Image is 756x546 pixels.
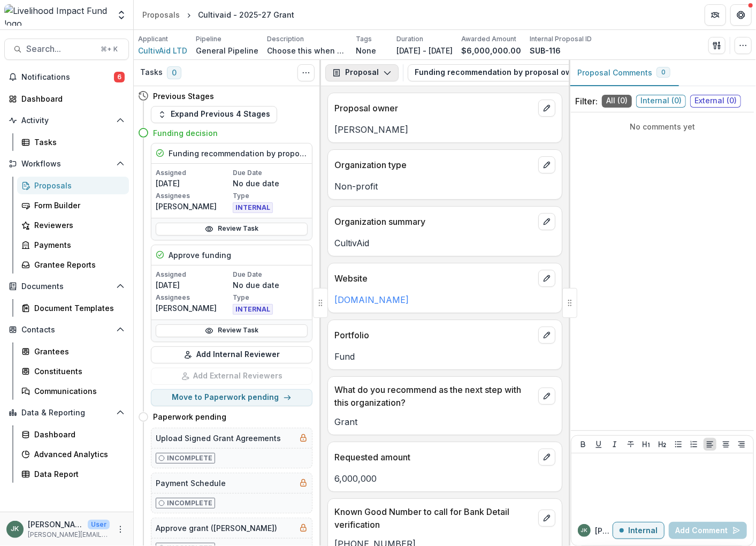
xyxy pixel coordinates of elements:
[735,438,748,451] button: Align Right
[396,45,453,56] p: [DATE] - [DATE]
[334,102,534,115] p: Proposal owner
[705,4,726,26] button: Partners
[156,302,231,314] p: [PERSON_NAME]
[4,404,129,421] button: Open Data & Reporting
[730,4,752,26] button: Get Help
[334,415,555,428] p: Grant
[538,327,555,344] button: edit
[334,472,555,485] p: 6,000,000
[151,389,312,406] button: Move to Paperwork pending
[156,168,231,178] p: Assigned
[34,346,120,357] div: Grantees
[34,200,120,211] div: Form Builder
[17,133,129,151] a: Tasks
[196,45,258,56] p: General Pipeline
[34,429,120,440] div: Dashboard
[156,270,231,279] p: Assigned
[21,325,112,335] span: Contacts
[672,438,685,451] button: Bullet List
[334,180,555,193] p: Non-profit
[624,438,637,451] button: Strike
[34,180,120,191] div: Proposals
[267,45,347,56] p: Choose this when adding a new proposal to the first stage of a pipeline.
[21,160,112,169] span: Workflows
[34,219,120,231] div: Reviewers
[17,362,129,380] a: Constituents
[156,201,231,212] p: [PERSON_NAME]
[538,388,555,405] button: edit
[153,127,218,139] h4: Funding decision
[17,299,129,317] a: Document Templates
[167,66,181,79] span: 0
[575,95,598,108] p: Filter:
[17,177,129,194] a: Proposals
[4,90,129,108] a: Dashboard
[140,68,163,77] h3: Tasks
[156,477,226,489] h5: Payment Schedule
[334,329,534,342] p: Portfolio
[334,158,534,171] p: Organization type
[156,279,231,291] p: [DATE]
[26,44,94,54] span: Search...
[356,34,372,44] p: Tags
[334,383,534,409] p: What do you recommend as the next step with this organization?
[297,64,315,81] button: Toggle View Cancelled Tasks
[233,293,308,302] p: Type
[21,116,112,125] span: Activity
[334,215,534,228] p: Organization summary
[656,438,669,451] button: Heading 2
[196,34,222,44] p: Pipeline
[461,34,516,44] p: Awarded Amount
[21,408,112,418] span: Data & Reporting
[334,123,555,136] p: [PERSON_NAME]
[4,278,129,295] button: Open Documents
[595,525,613,536] p: [PERSON_NAME]
[138,34,168,44] p: Applicant
[167,453,212,463] p: Incomplete
[34,366,120,377] div: Constituents
[98,43,120,55] div: ⌘ + K
[690,95,741,108] span: External ( 0 )
[138,7,299,22] nav: breadcrumb
[151,106,277,123] button: Expand Previous 4 Stages
[396,34,423,44] p: Duration
[4,4,110,26] img: Livelihood Impact Fund logo
[325,64,399,81] button: Proposal
[233,279,308,291] p: No due date
[530,34,592,44] p: Internal Proposal ID
[34,468,120,480] div: Data Report
[17,426,129,443] a: Dashboard
[233,191,308,201] p: Type
[334,350,555,363] p: Fund
[661,69,666,76] span: 0
[34,239,120,251] div: Payments
[4,69,129,86] button: Notifications6
[167,498,212,508] p: Incomplete
[156,293,231,302] p: Assignees
[17,196,129,214] a: Form Builder
[592,438,605,451] button: Underline
[577,438,590,451] button: Bold
[151,346,312,363] button: Add Internal Reviewer
[538,270,555,287] button: edit
[233,304,273,315] span: INTERNAL
[169,249,231,261] h5: Approve funding
[17,445,129,463] a: Advanced Analytics
[34,136,120,148] div: Tasks
[138,45,187,56] a: CultivAid LTD
[613,522,665,539] button: Internal
[169,148,308,159] h5: Funding recommendation by proposal owner
[34,302,120,314] div: Document Templates
[628,526,658,535] p: Internal
[114,72,125,82] span: 6
[21,282,112,291] span: Documents
[28,519,83,530] p: [PERSON_NAME]
[569,60,679,86] button: Proposal Comments
[4,39,129,60] button: Search...
[267,34,304,44] p: Description
[636,95,686,108] span: Internal ( 0 )
[233,178,308,189] p: No due date
[538,510,555,527] button: edit
[640,438,653,451] button: Heading 1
